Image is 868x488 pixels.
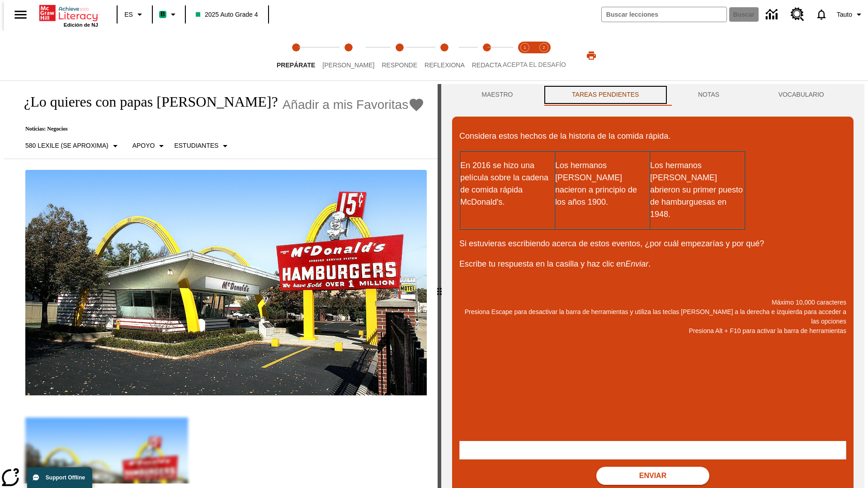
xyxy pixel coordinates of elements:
[460,160,554,208] p: En 2016 se hizo una película sobre la cadena de comida rápida McDonald's.
[459,258,846,270] p: Escribe tu respuesta en la casilla y haz clic en .
[7,1,34,28] button: Abrir el menú lateral
[132,141,155,150] p: Apoyo
[124,10,133,19] span: ES
[512,31,538,80] button: Acepta el desafío lee step 1 of 2
[4,84,438,483] div: reading
[602,7,726,22] input: Buscar campo
[4,7,132,15] body: Máximo 10,000 caracteres Presiona Escape para desactivar la barra de herramientas y utiliza las t...
[196,10,258,19] span: 2025 Auto Grade 4
[160,9,165,20] span: B
[174,141,218,150] p: Estudiantes
[459,307,846,326] p: Presiona Escape para desactivar la barra de herramientas y utiliza las teclas [PERSON_NAME] a la ...
[417,31,472,80] button: Reflexiona step 4 of 5
[459,130,846,142] p: Considera estos hechos de la historia de la comida rápida.
[156,6,182,23] button: Boost El color de la clase es verde menta. Cambiar el color de la clase.
[129,138,171,154] button: Tipo de apoyo, Apoyo
[441,84,864,488] div: activity
[472,61,502,69] span: Redacta
[170,138,234,154] button: Seleccionar estudiante
[459,238,846,250] p: Si estuvieras escribiendo acerca de estos eventos, ¿por cuál empezarías y por qué?
[120,6,149,23] button: Lenguaje: ES, Selecciona un idioma
[22,138,124,154] button: Seleccione Lexile, 580 Lexile (Se aproxima)
[382,61,417,69] span: Responde
[465,31,509,80] button: Redacta step 5 of 5
[596,467,709,485] button: Enviar
[452,84,542,106] button: Maestro
[577,47,606,64] button: Imprimir
[542,84,669,106] button: TAREAS PENDIENTES
[277,61,315,69] span: Prepárate
[524,45,526,50] text: 1
[438,84,441,488] div: Pulsa la tecla de intro o la barra espaciadora y luego presiona las flechas de derecha e izquierd...
[374,31,425,80] button: Responde step 3 of 5
[25,170,427,396] img: Uno de los primeros locales de McDonald's, con el icónico letrero rojo y los arcos amarillos.
[14,126,425,132] p: Noticias: Negocios
[650,160,744,221] p: Los hermanos [PERSON_NAME] abrieron su primer puesto de hamburguesas en 1948.
[425,61,465,69] span: Reflexiona
[283,97,425,113] button: Añadir a mis Favoritas - ¿Lo quieres con papas fritas?
[760,2,785,27] a: Centro de información
[269,31,322,80] button: Prepárate step 1 of 5
[25,141,108,150] p: 580 Lexile (Se aproxima)
[459,298,846,307] p: Máximo 10,000 caracteres
[810,3,833,26] a: Notificaciones
[27,467,92,488] button: Support Offline
[625,259,648,268] em: Enviar
[531,31,557,80] button: Acepta el desafío contesta step 2 of 2
[785,2,810,27] a: Centro de recursos, Se abrirá en una pestaña nueva.
[39,3,98,28] div: Portada
[64,22,98,28] span: Edición de NJ
[503,61,566,68] span: ACEPTA EL DESAFÍO
[459,326,846,336] p: Presiona Alt + F10 para activar la barra de herramientas
[749,84,854,106] button: VOCABULARIO
[14,94,278,110] h1: ¿Lo quieres con papas [PERSON_NAME]?
[315,31,382,80] button: Lee step 2 of 5
[322,61,374,69] span: [PERSON_NAME]
[46,474,85,481] span: Support Offline
[452,84,854,106] div: Instructional Panel Tabs
[283,98,409,112] span: Añadir a mis Favoritas
[555,160,649,208] p: Los hermanos [PERSON_NAME] nacieron a principio de los años 1900.
[542,45,545,50] text: 2
[833,6,868,23] button: Perfil/Configuración
[837,10,852,19] span: Tauto
[669,84,749,106] button: NOTAS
